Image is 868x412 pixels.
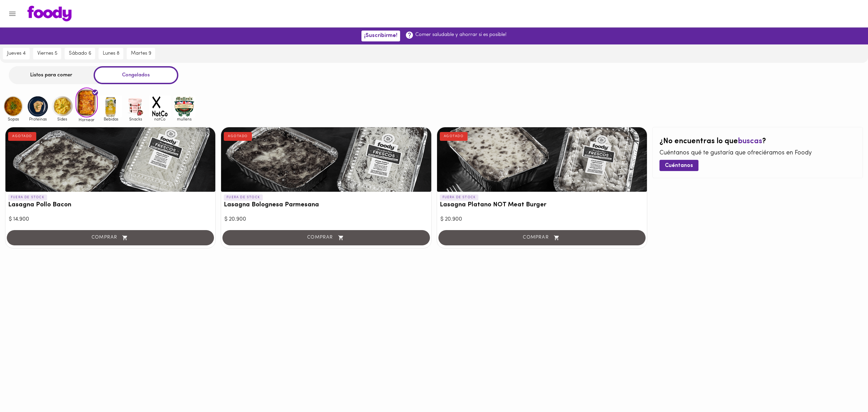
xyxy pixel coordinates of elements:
button: sábado 6 [65,48,95,59]
div: Lasagna Platano NOT Meat Burger [437,127,647,192]
img: Snacks [124,95,146,117]
span: Cuéntanos [665,163,693,169]
div: $ 20.900 [440,216,644,223]
p: FUERA DE STOCK [224,194,263,201]
h3: Lasagna Platano NOT Meat Burger [440,202,644,209]
img: Sopas [2,95,24,117]
h3: Lasagna Pollo Bacon [8,202,213,209]
img: mullens [173,95,195,117]
h3: Lasagna Bolognesa Parmesana [224,202,428,209]
div: Listos para comer [9,66,94,84]
div: $ 20.900 [224,216,428,223]
span: viernes 5 [37,51,57,57]
span: Sides [51,117,73,121]
div: Congelados [94,66,178,84]
span: martes 9 [131,51,151,57]
img: Hornear [76,88,98,117]
button: Cuéntanos [659,160,698,171]
img: Proteinas [27,95,49,117]
img: Sides [51,95,73,117]
img: Bebidas [100,95,122,117]
span: Bebidas [100,117,122,121]
span: Hornear [76,117,98,122]
span: Sopas [2,117,24,121]
button: ¡Suscribirme! [361,31,400,41]
img: logo.png [27,6,72,21]
span: mullens [173,117,195,121]
p: Comer saludable y ahorrar si es posible! [415,31,507,38]
button: martes 9 [127,48,155,59]
span: ¡Suscribirme! [364,33,397,39]
p: FUERA DE STOCK [440,194,479,201]
div: AGOTADO [8,132,36,141]
h2: ¿No encuentras lo que ? [659,137,856,146]
button: lunes 8 [99,48,123,59]
span: Proteinas [27,117,49,121]
img: notCo [149,95,171,117]
div: Lasagna Bolognesa Parmesana [221,127,431,192]
div: AGOTADO [440,132,468,141]
span: lunes 8 [103,51,119,57]
span: notCo [149,117,171,121]
button: viernes 5 [33,48,61,59]
p: Cuéntanos qué te gustaría que ofreciéramos en Foody [659,149,856,158]
div: AGOTADO [224,132,252,141]
span: Snacks [124,117,146,121]
span: jueves 4 [7,51,26,57]
div: $ 14.900 [9,216,212,223]
span: buscas [738,137,762,145]
span: sábado 6 [69,51,91,57]
button: jueves 4 [3,48,30,59]
div: Lasagna Pollo Bacon [5,127,215,192]
p: FUERA DE STOCK [8,194,47,201]
button: Menu [4,5,21,22]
